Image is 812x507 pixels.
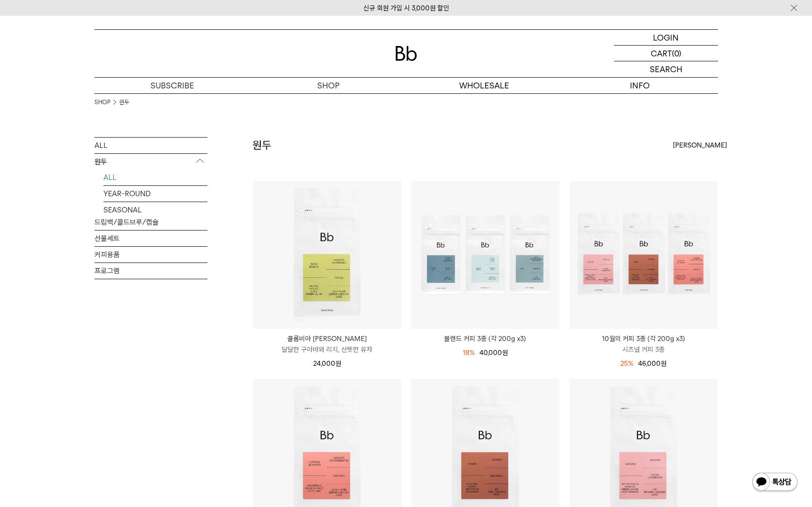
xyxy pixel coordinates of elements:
p: (0) [672,46,681,61]
a: ALL [94,138,207,153]
div: 25% [620,358,634,369]
p: SEARCH [650,61,682,77]
p: 10월의 커피 3종 (각 200g x3) [569,333,718,344]
span: 46,000 [638,360,666,368]
a: SHOP [250,78,406,93]
a: 콜롬비아 [PERSON_NAME] 달달한 구아바와 리치, 산뜻한 유자 [253,333,401,355]
a: SUBSCRIBE [94,78,250,93]
img: 로고 [395,46,417,61]
p: LOGIN [653,30,679,45]
a: 커피용품 [94,247,207,263]
h2: 원두 [253,138,272,153]
a: ALL [103,170,207,185]
a: 10월의 커피 3종 (각 200g x3) 시즈널 커피 3종 [569,333,718,355]
a: 프로그램 [94,263,207,279]
a: 원두 [119,98,129,107]
p: WHOLESALE [406,78,562,93]
span: 24,000 [313,360,341,368]
span: 40,000 [479,349,508,357]
a: SEASONAL [103,202,207,218]
span: 원 [661,360,666,368]
img: 콜롬비아 파티오 보니토 [253,181,401,329]
a: LOGIN [614,30,718,46]
span: 원 [335,360,341,368]
a: 블렌드 커피 3종 (각 200g x3) [411,333,559,344]
span: [PERSON_NAME] [673,140,727,151]
img: 카카오톡 채널 1:1 채팅 버튼 [751,472,798,493]
a: 드립백/콜드브루/캡슐 [94,214,207,230]
img: 10월의 커피 3종 (각 200g x3) [569,181,718,329]
p: INFO [562,78,718,93]
a: CART (0) [614,46,718,61]
a: 선물세트 [94,230,207,246]
span: 원 [502,349,508,357]
img: 블렌드 커피 3종 (각 200g x3) [411,181,559,329]
p: 시즈널 커피 3종 [569,344,718,355]
div: 18% [463,347,475,358]
p: 콜롬비아 [PERSON_NAME] [253,333,401,344]
p: 원두 [94,154,207,170]
a: YEAR-ROUND [103,186,207,202]
p: 달달한 구아바와 리치, 산뜻한 유자 [253,344,401,355]
a: SHOP [94,98,110,107]
p: CART [651,46,672,61]
a: 신규 회원 가입 시 3,000원 할인 [363,4,449,12]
